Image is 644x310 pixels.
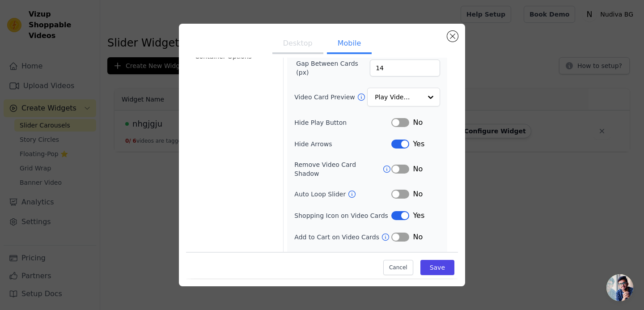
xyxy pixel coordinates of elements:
[413,139,424,149] span: Yes
[296,59,370,77] label: Gap Between Cards (px)
[413,189,423,200] span: No
[413,117,423,128] span: No
[420,260,454,276] button: Save
[294,211,388,220] label: Shopping Icon on Video Cards
[294,93,356,102] label: Video Card Preview
[294,160,382,178] label: Remove Video Card Shadow
[272,34,323,54] button: Desktop
[413,232,423,242] span: No
[413,210,424,221] span: Yes
[294,140,391,149] label: Hide Arrows
[606,274,633,301] div: Open chat
[294,233,381,242] label: Add to Cart on Video Cards
[327,34,372,54] button: Mobile
[294,118,391,127] label: Hide Play Button
[413,164,423,174] span: No
[447,31,458,42] button: Close modal
[294,190,347,199] label: Auto Loop Slider
[383,260,413,276] button: Cancel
